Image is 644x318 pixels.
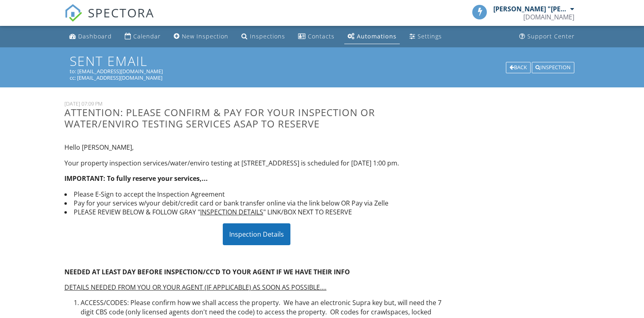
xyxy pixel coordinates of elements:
[308,32,335,40] div: Contacts
[250,32,285,40] div: Inspections
[64,11,154,28] a: SPECTORA
[493,5,568,13] div: [PERSON_NAME] "[PERSON_NAME]" [PERSON_NAME]
[122,29,164,44] a: Calendar
[64,143,448,152] p: Hello [PERSON_NAME],
[64,199,448,208] li: Pay for your services w/your debit/credit card or bank transfer online via the link below OR Pay ...
[70,74,574,81] div: cc: [EMAIL_ADDRESS][DOMAIN_NAME]
[532,63,574,70] a: Inspection
[70,68,574,74] div: to: [EMAIL_ADDRESS][DOMAIN_NAME]
[88,4,154,21] span: SPECTORA
[506,62,531,73] div: Back
[64,4,82,22] img: The Best Home Inspection Software - Spectora
[506,63,532,70] a: Back
[64,159,448,167] p: Your property inspection services/water/enviro testing at [STREET_ADDRESS] is scheduled for [DATE...
[418,32,442,40] div: Settings
[295,29,338,44] a: Contacts
[64,283,326,292] u: DETAILS NEEDED FROM YOU OR YOUR AGENT (IF APPLICABLE) AS SOON AS POSSIBLE....
[171,29,232,44] a: New Inspection
[182,32,228,40] div: New Inspection
[64,174,208,183] strong: IMPORTANT: To fully reserve your services,...
[133,32,161,40] div: Calendar
[64,107,448,129] h3: ATTENTION: Please confirm & pay for your Inspection or Water/Enviro Testing Services ASAP to reserve
[223,230,290,239] a: Inspection Details
[406,29,445,44] a: Settings
[78,32,112,40] div: Dashboard
[532,62,574,73] div: Inspection
[64,208,448,216] li: PLEASE REVIEW BELOW & FOLLOW GRAY " " LINK/BOX NEXT TO RESERVE
[238,29,288,44] a: Inspections
[70,54,574,68] h1: Sent Email
[357,32,397,40] div: Automations
[64,190,448,199] li: Please E-Sign to accept the Inspection Agreement
[64,267,350,276] strong: NEEDED AT LEAST DAY BEFORE INSPECTION/CC'D TO YOUR AGENT IF WE HAVE THEIR INFO
[223,223,290,245] div: Inspection Details
[344,29,400,44] a: Automations (Basic)
[523,13,574,21] div: GeorgiaHomePros.com
[66,29,115,44] a: Dashboard
[200,208,263,216] u: INSPECTION DETAILS
[516,29,578,44] a: Support Center
[527,32,575,40] div: Support Center
[64,100,448,107] div: [DATE] 07:09 PM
